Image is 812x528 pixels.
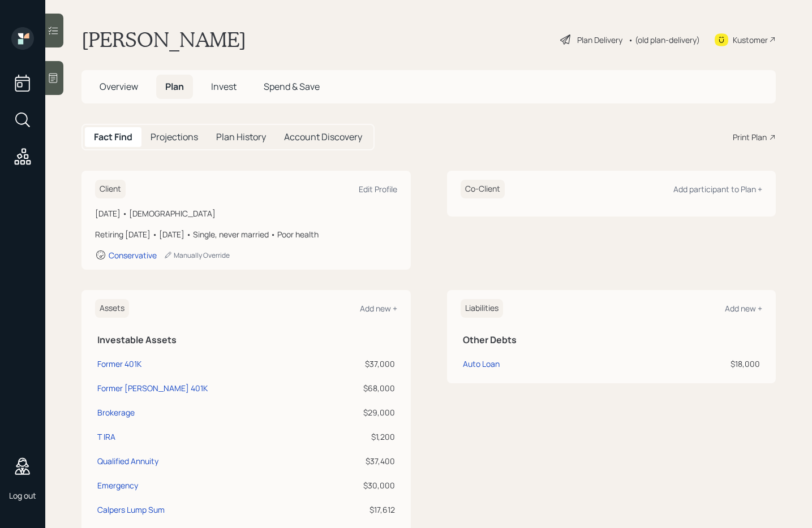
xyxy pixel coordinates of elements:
div: $37,000 [327,358,395,370]
div: T IRA [97,431,115,443]
div: Add new + [725,303,762,314]
h6: Assets [95,299,129,318]
div: Qualified Annuity [97,455,158,467]
div: $37,400 [327,455,395,467]
div: Former [PERSON_NAME] 401K [97,382,208,394]
h6: Liabilities [461,299,503,318]
div: Former 401K [97,358,141,370]
div: Kustomer [733,34,768,46]
div: Log out [9,490,36,501]
div: Add new + [360,303,397,314]
div: Edit Profile [359,184,397,194]
div: Retiring [DATE] • [DATE] • Single, never married • Poor health [95,228,397,240]
div: Conservative [109,250,157,261]
h1: [PERSON_NAME] [81,27,246,52]
span: Overview [100,80,138,93]
span: Invest [211,80,237,93]
div: $68,000 [327,382,395,394]
div: $30,000 [327,479,395,491]
div: $17,612 [327,504,395,516]
h5: Other Debts [463,335,761,345]
h6: Co-Client [461,180,505,198]
div: Print Plan [733,131,767,143]
div: Add participant to Plan + [673,184,762,194]
h5: Fact Find [94,132,132,142]
h5: Investable Assets [97,335,395,345]
div: Emergency [97,479,138,491]
h5: Account Discovery [284,132,362,142]
div: $29,000 [327,406,395,418]
span: Spend & Save [264,80,320,93]
h5: Projections [151,132,198,142]
div: Auto Loan [463,358,500,370]
div: $18,000 [628,358,760,370]
div: Plan Delivery [577,34,622,46]
h5: Plan History [216,132,266,142]
h6: Client [95,180,126,198]
div: Manually Override [164,250,230,260]
div: • (old plan-delivery) [628,34,700,46]
div: [DATE] • [DEMOGRAPHIC_DATA] [95,207,397,219]
span: Plan [165,80,184,93]
div: Brokerage [97,406,135,418]
div: Calpers Lump Sum [97,504,165,516]
div: $1,200 [327,431,395,443]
